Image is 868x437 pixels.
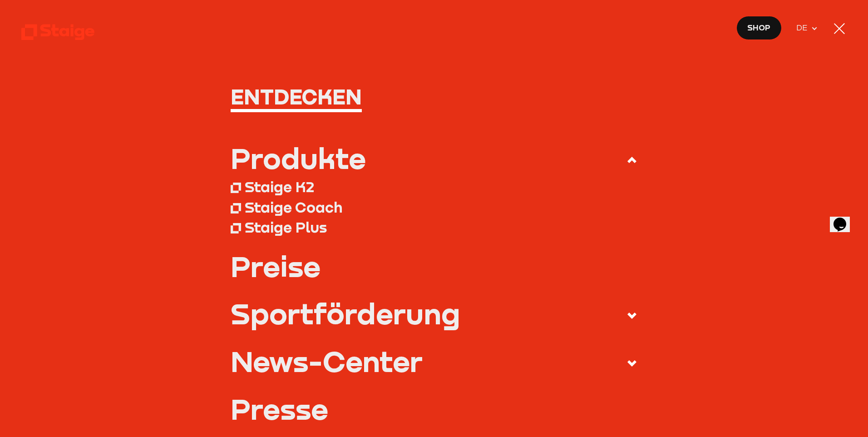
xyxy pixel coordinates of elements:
a: Staige Coach [231,197,638,217]
a: Staige Plus [231,217,638,237]
div: Staige Plus [245,218,327,236]
span: Shop [747,21,770,34]
div: Staige K2 [245,178,314,195]
div: Staige Coach [245,198,342,216]
a: Shop [736,16,782,40]
span: DE [796,22,811,35]
div: Produkte [231,144,366,172]
a: Presse [231,394,638,423]
a: Staige K2 [231,177,638,197]
a: Preise [231,252,638,280]
div: Sportförderung [231,299,460,328]
iframe: chat widget [830,205,859,232]
div: News-Center [231,347,423,375]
